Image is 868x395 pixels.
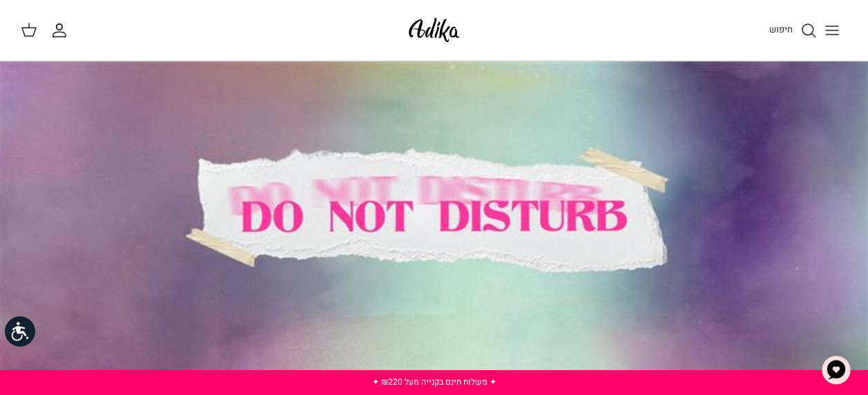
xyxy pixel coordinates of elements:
span: חיפוש [769,23,793,36]
a: החשבון שלי [51,22,73,39]
a: ✦ משלוח חינם בקנייה מעל ₪220 ✦ [372,376,496,388]
img: Adika IL [405,14,463,46]
button: צ'אט [816,349,857,391]
a: חיפוש [769,22,817,39]
button: Toggle menu [817,15,847,46]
